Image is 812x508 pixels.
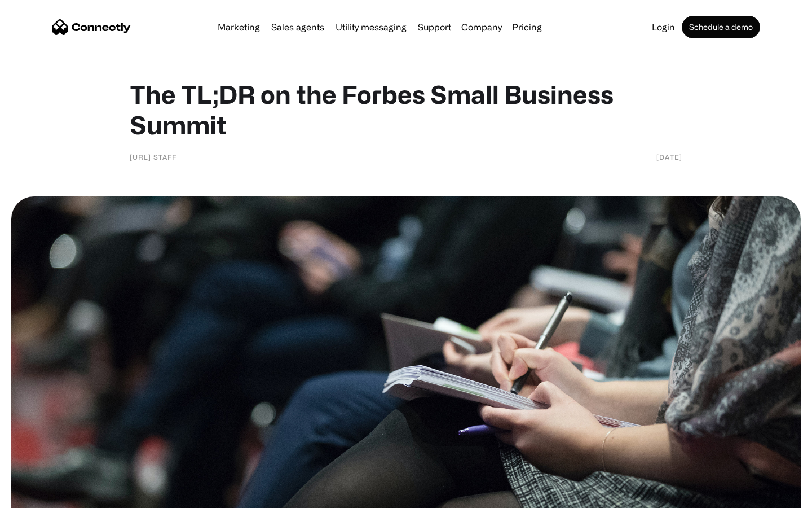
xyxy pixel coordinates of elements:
[130,151,176,163] div: [URL] Staff
[11,488,68,504] aside: Language selected: English
[267,23,329,32] a: Sales agents
[461,19,502,35] div: Company
[682,16,760,38] a: Schedule a demo
[331,23,411,32] a: Utility messaging
[656,151,682,163] div: [DATE]
[130,79,682,140] h1: The TL;DR on the Forbes Small Business Summit
[507,23,546,32] a: Pricing
[213,23,264,32] a: Marketing
[413,23,456,32] a: Support
[23,488,68,504] ul: Language list
[647,23,679,32] a: Login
